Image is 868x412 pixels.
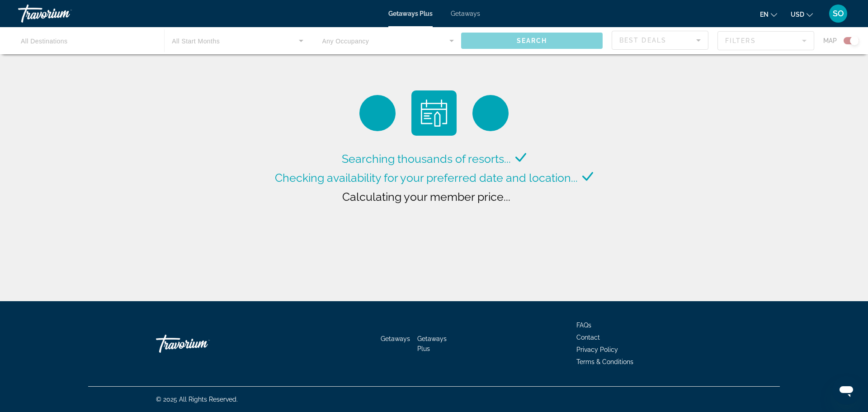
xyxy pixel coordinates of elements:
[417,335,447,352] a: Getaways Plus
[275,171,578,185] span: Checking availability for your preferred date and location...
[381,335,410,342] a: Getaways
[451,10,480,17] a: Getaways
[791,8,813,21] button: Change currency
[791,11,804,18] span: USD
[156,330,246,357] a: Travorium
[826,4,850,23] button: User Menu
[576,346,618,353] a: Privacy Policy
[832,376,861,405] iframe: Bouton de lancement de la fenêtre de messagerie
[342,190,510,204] span: Calculating your member price...
[760,11,769,18] span: en
[576,322,591,329] a: FAQs
[388,10,433,17] a: Getaways Plus
[576,334,600,341] a: Contact
[156,396,238,403] span: © 2025 All Rights Reserved.
[342,152,511,166] span: Searching thousands of resorts...
[576,358,633,365] a: Terms & Conditions
[833,9,844,18] span: SO
[760,8,777,21] button: Change language
[18,2,108,25] a: Travorium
